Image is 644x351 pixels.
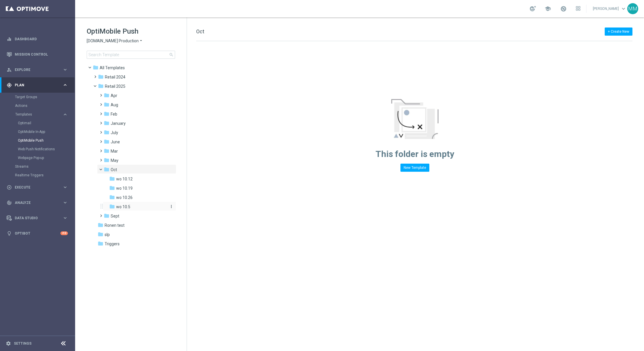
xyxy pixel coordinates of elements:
img: emptyStateManageTemplates.jpg [391,99,439,139]
button: New Template [400,164,429,172]
button: Data Studio keyboard_arrow_right [6,216,68,220]
span: Execute [15,186,62,189]
div: Execute [7,185,62,190]
button: equalizer Dashboard [6,37,68,41]
div: Mission Control [6,52,68,57]
span: Oct [196,28,204,34]
div: MM [627,3,638,14]
div: Mission Control [7,47,68,62]
i: folder [109,176,115,182]
i: folder [98,241,103,246]
span: keyboard_arrow_down [620,6,627,12]
a: Optibot [15,226,60,241]
i: keyboard_arrow_right [62,82,68,88]
span: search [169,52,174,57]
i: lightbulb [7,231,12,236]
span: wo 10.26 [116,195,133,200]
span: wo 10.12 [116,176,133,182]
i: folder [104,102,110,107]
span: Sept [111,213,119,219]
a: Webpage Pop-up [18,156,60,160]
a: Mission Control [15,47,68,62]
div: Dashboard [7,31,68,47]
button: lightbulb Optibot +10 [6,231,68,236]
i: equalizer [7,36,12,42]
span: Oct [111,167,117,172]
a: Dashboard [15,31,68,47]
span: [DOMAIN_NAME] Production [87,38,139,44]
i: folder [104,111,110,117]
i: folder [109,185,115,191]
i: folder [104,120,110,126]
i: keyboard_arrow_right [62,215,68,221]
div: Webpage Pop-up [18,153,75,162]
i: folder [109,204,115,209]
button: Templates keyboard_arrow_right [15,112,68,117]
div: Templates [15,110,75,162]
span: Mar [111,149,118,154]
i: keyboard_arrow_right [62,200,68,205]
span: Explore [15,68,62,72]
span: May [111,158,118,163]
a: Settings [14,342,31,345]
div: OptiMobile Push [18,136,75,145]
button: more_vert [168,204,174,209]
button: + Create New [605,28,632,36]
span: Ronen test [105,223,125,228]
button: [DOMAIN_NAME] Production arrow_drop_down [87,38,143,44]
i: folder [104,157,110,163]
span: slp [105,232,110,237]
a: OptiMobile In-App [18,129,60,134]
i: folder [98,74,104,80]
span: school [545,6,551,12]
span: July [111,130,118,135]
a: Target Groups [15,95,60,99]
i: folder [98,222,103,228]
div: Streams [15,162,75,171]
i: gps_fixed [7,83,12,88]
i: play_circle_outline [7,185,12,190]
button: person_search Explore keyboard_arrow_right [6,67,68,72]
i: folder [104,92,110,98]
span: Data Studio [15,216,62,220]
div: Optibot [7,226,68,241]
div: Realtime Triggers [15,171,75,180]
span: Apr [111,93,117,98]
i: arrow_drop_down [139,38,143,44]
span: Analyze [15,201,62,204]
a: Web Push Notifications [18,147,60,151]
span: This folder is empty [376,149,454,159]
i: folder [104,148,110,154]
span: wo 10.19 [116,186,133,191]
span: Retail 2025 [105,84,125,89]
i: keyboard_arrow_right [62,67,68,72]
i: settings [6,341,11,346]
i: person_search [7,67,12,72]
i: folder [98,231,103,237]
div: Data Studio [7,215,62,221]
i: folder [104,139,110,145]
i: folder [93,65,99,70]
span: Plan [15,83,62,87]
button: play_circle_outline Execute keyboard_arrow_right [6,185,68,190]
input: Search Template [87,51,175,59]
div: +10 [60,231,68,235]
span: Retail 2024 [105,74,125,80]
button: track_changes Analyze keyboard_arrow_right [6,200,68,205]
div: Web Push Notifications [18,145,75,153]
span: June [111,139,120,145]
div: Optimail [18,119,75,127]
i: keyboard_arrow_right [62,112,68,117]
span: Templates [15,113,57,116]
i: folder [104,213,110,219]
div: OptiMobile In-App [18,127,75,136]
span: January [111,121,126,126]
a: Realtime Triggers [15,173,60,178]
div: Plan [7,83,62,88]
div: Actions [15,101,75,110]
i: keyboard_arrow_right [62,184,68,190]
